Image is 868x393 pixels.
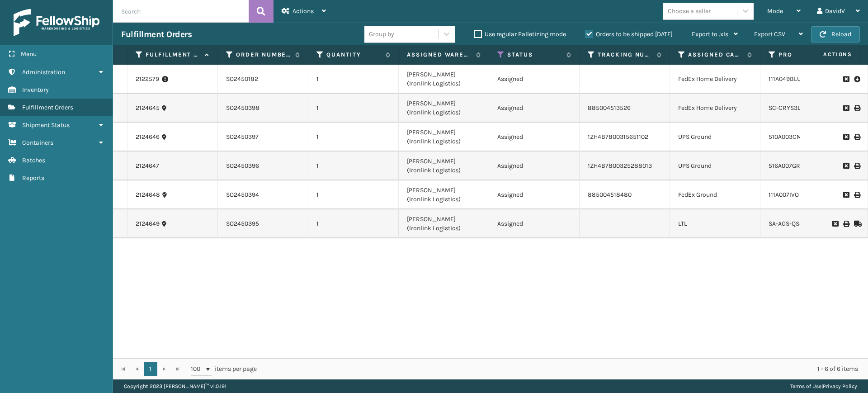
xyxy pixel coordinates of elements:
[843,221,849,227] i: Print BOL
[308,152,399,180] td: 1
[588,133,648,141] a: 1ZH4B7800315651102
[795,47,858,62] span: Actions
[121,29,192,40] h3: Fulfillment Orders
[308,94,399,123] td: 1
[136,190,160,199] a: 2124648
[585,30,673,38] label: Orders to be shipped [DATE]
[369,29,394,39] div: Group by
[14,9,99,36] img: logo
[843,105,849,111] i: Request to Be Cancelled
[22,139,53,147] span: Containers
[21,50,37,58] span: Menu
[588,104,631,112] a: 885004513526
[790,383,821,389] a: Terms of Use
[22,86,49,94] span: Inventory
[146,51,200,59] label: Fulfillment Order Id
[670,152,760,180] td: UPS Ground
[692,30,728,38] span: Export to .xls
[22,68,65,76] span: Administration
[22,156,45,164] span: Batches
[754,30,785,38] span: Export CSV
[218,180,308,209] td: SO2450394
[854,192,859,198] i: Print Label
[769,104,819,112] a: SC-CRYS3LU2043
[22,104,73,111] span: Fulfillment Orders
[326,51,381,59] label: Quantity
[308,123,399,152] td: 1
[218,123,308,152] td: SO2450397
[843,134,849,140] i: Request to Be Cancelled
[854,105,859,111] i: Print Label
[769,133,805,141] a: 510A003CML
[811,26,860,43] button: Reload
[308,65,399,94] td: 1
[790,379,857,393] div: |
[191,365,204,374] span: 100
[489,209,580,238] td: Assigned
[191,362,257,376] span: items per page
[308,180,399,209] td: 1
[598,51,652,59] label: Tracking Number
[218,94,308,123] td: SO2450398
[407,51,472,59] label: Assigned Warehouse
[688,51,743,59] label: Assigned Carrier Service
[136,104,160,113] a: 2124645
[399,209,489,238] td: [PERSON_NAME] (Ironlink Logistics)
[854,134,859,140] i: Print Label
[136,161,159,170] a: 2124647
[399,123,489,152] td: [PERSON_NAME] (Ironlink Logistics)
[843,163,849,169] i: Request to Be Cancelled
[269,365,858,374] div: 1 - 6 of 6 items
[489,123,580,152] td: Assigned
[588,191,632,199] a: 885004518480
[308,209,399,238] td: 1
[507,51,562,59] label: Status
[136,133,160,142] a: 2124646
[136,219,160,228] a: 2124649
[843,76,849,82] i: Request to Be Cancelled
[218,152,308,180] td: SO2450396
[136,75,159,84] a: 2122579
[832,221,838,227] i: Request to Be Cancelled
[489,152,580,180] td: Assigned
[854,75,859,84] i: Pull Label
[399,94,489,123] td: [PERSON_NAME] (Ironlink Logistics)
[489,94,580,123] td: Assigned
[670,123,760,152] td: UPS Ground
[854,221,859,227] i: Mark as Shipped
[670,180,760,209] td: FedEx Ground
[218,209,308,238] td: SO2450395
[668,6,711,16] div: Choose a seller
[489,180,580,209] td: Assigned
[218,65,308,94] td: SO2450182
[144,362,157,376] a: 1
[588,162,652,170] a: 1ZH4B7800325288013
[399,152,489,180] td: [PERSON_NAME] (Ironlink Logistics)
[854,163,859,169] i: Print Label
[769,162,805,170] a: 516A007GRN
[124,379,226,393] p: Copyright 2023 [PERSON_NAME]™ v 1.0.191
[236,51,291,59] label: Order Number
[399,180,489,209] td: [PERSON_NAME] (Ironlink Logistics)
[399,65,489,94] td: [PERSON_NAME] (Ironlink Logistics)
[292,7,314,15] span: Actions
[22,174,44,182] span: Reports
[778,51,833,59] label: Product SKU
[769,75,801,83] a: 111A049BLU
[767,7,783,15] span: Mode
[670,209,760,238] td: LTL
[489,65,580,94] td: Assigned
[670,65,760,94] td: FedEx Home Delivery
[474,30,566,38] label: Use regular Palletizing mode
[769,220,816,227] a: SA-AGS-QS3-OYS
[22,121,70,129] span: Shipment Status
[843,192,849,198] i: Request to Be Cancelled
[769,191,799,199] a: 111A007IVO
[823,383,857,389] a: Privacy Policy
[670,94,760,123] td: FedEx Home Delivery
